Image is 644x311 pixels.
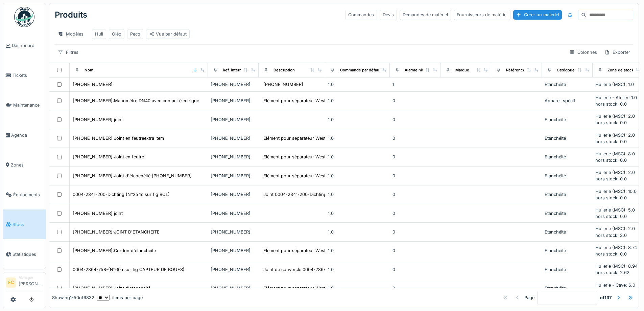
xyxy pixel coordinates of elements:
div: [PHONE_NUMBER] [211,173,256,179]
span: Huilerie - Cave: 6.0 [595,283,635,288]
div: Etanchéité [545,191,590,198]
div: 0 [392,210,438,217]
span: Huilerie - Atelier: 1.0 [595,95,637,100]
span: Stock [13,221,43,228]
div: Marque [455,67,469,73]
a: Maintenance [3,90,46,120]
div: [PHONE_NUMBER]:Cordon d'étanchéite [73,247,156,254]
span: Huilerie (MSC): 5.0 [595,207,635,213]
div: Oléo [112,31,121,37]
div: Elément pour séparateur Westfalia type RSA 60-0... [263,173,369,179]
div: [PHONE_NUMBER] joint [73,116,123,123]
div: 1.0 [328,154,387,160]
div: [PHONE_NUMBER] [211,247,256,254]
div: 1 [392,81,438,88]
span: Huilerie (MSC): 8.94 [595,264,638,269]
span: Huilerie (MSC): 2.0 [595,226,635,231]
div: [PHONE_NUMBER]:Joint en feutre [73,154,144,160]
div: 1.0 [328,116,387,123]
div: Pecq [130,31,140,37]
a: Tickets [3,61,46,90]
div: Nom [85,67,93,73]
div: 1.0 [328,81,387,88]
div: Etanchéité [545,210,590,217]
span: Huilerie (MSC): 8.0 [595,151,635,156]
div: Colonnes [566,47,600,57]
div: [PHONE_NUMBER] [211,135,256,141]
div: Elément pour séparateur Westfalia type RSA 60-0... [263,247,369,254]
div: [PHONE_NUMBER] [211,229,256,235]
div: Devis [380,10,397,20]
div: Exporter [601,47,633,57]
div: Catégorie [557,67,575,73]
div: Page [524,294,534,301]
a: Équipements [3,180,46,209]
div: [PHONE_NUMBER] [211,285,256,291]
div: 1.0 [328,135,387,141]
span: Maintenance [13,102,43,108]
span: Zones [11,162,43,168]
span: hors stock: 0.0 [595,120,627,125]
div: [PHONE_NUMBER] [263,81,303,88]
a: Agenda [3,120,46,150]
li: FC [6,277,16,288]
div: Huil [95,31,103,37]
div: Elément pour séparateur Westfalia type RSA 60-0... [263,285,369,291]
div: Ref. interne [223,67,244,73]
div: 0004-2364-758-(N°60a sur fig CAPTEUR DE BOUES) [73,266,185,273]
div: 0 [392,229,438,235]
div: [PHONE_NUMBER] Joint d'étanchéité [73,285,150,291]
span: Agenda [11,132,43,138]
div: Appareil spécif [545,97,590,104]
div: 0 [392,191,438,198]
div: Etanchéité [545,81,590,88]
div: Showing 1 - 50 of 6832 [52,294,94,301]
div: 1.0 [328,97,387,104]
strong: of 137 [600,294,612,301]
div: [PHONE_NUMBER] [211,210,256,217]
div: 0 [392,154,438,160]
div: [PHONE_NUMBER] Joint en feutreextra item [73,135,164,141]
div: Zone de stockage [607,67,641,73]
div: [PHONE_NUMBER] [211,116,256,123]
div: Demandes de matériel [400,10,451,20]
div: 0004-2341-200-Dichting (N°254c sur fig BOL) [73,191,170,198]
div: Joint de couvercle 0004-2364-758-Dichtsnoer 2,62 m [263,266,376,273]
div: 1.0 [328,191,387,198]
div: Elément pour séparateur Westfalia type RSA 60-0... [263,135,369,141]
div: Produits [55,6,87,24]
div: [PHONE_NUMBER] [211,97,256,104]
div: 0 [392,266,438,273]
div: 0 [392,116,438,123]
span: Huilerie (MSC): 10.0 [595,189,637,194]
span: Équipements [13,192,43,198]
a: Stock [3,209,46,239]
div: [PHONE_NUMBER] [211,81,256,88]
div: Etanchéité [545,173,590,179]
div: Etanchéité [545,229,590,235]
div: Filtres [55,47,81,57]
span: hors stock: 3.0 [595,233,627,238]
a: Zones [3,150,46,180]
div: Joint 0004-2341-200-Dichting (N°254c sur fig BOL) [263,191,372,198]
span: Huilerie (MSC): 2.0 [595,133,635,138]
span: hors stock: 0.0 [595,158,627,163]
span: Huilerie (MSC): 8.74 [595,245,637,250]
div: Etanchéité [545,116,590,123]
span: Statistiques [13,251,43,258]
div: 1.0 [328,173,387,179]
div: [PHONE_NUMBER] [211,154,256,160]
div: Alarme niveau bas [405,67,438,73]
span: Huilerie (MSC): 1.0 [595,82,634,87]
div: 1.0 [328,247,387,254]
img: Badge_color-CXgf-gQk.svg [14,7,34,27]
div: Elément pour séparateur Westfalia type RSA 60-0... [263,97,369,104]
div: Commande par défaut [340,67,381,73]
span: hors stock: 0.0 [595,251,627,257]
span: hors stock: 0.0 [595,102,627,107]
span: hors stock: 0.0 [595,214,627,219]
div: [PHONE_NUMBER] [211,266,256,273]
div: Commandes [345,10,377,20]
span: Huilerie (MSC): 2.0 [595,170,635,175]
li: [PERSON_NAME] [19,275,43,290]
